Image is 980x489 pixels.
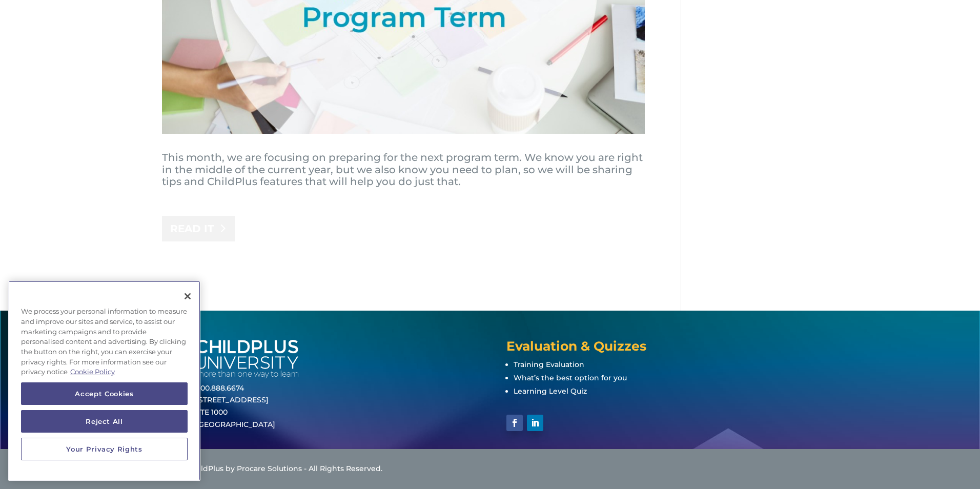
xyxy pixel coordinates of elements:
a: Training Evaluation [514,360,584,369]
div: We process your personal information to measure and improve our sites and service, to assist our ... [8,301,200,382]
div: © 2025 ChildPlus by Procare Solutions - All Rights Reserved. [162,463,818,475]
a: 800.888.6674 [196,383,244,393]
a: Follow on LinkedIn [527,415,543,431]
h4: Evaluation & Quizzes [506,340,784,358]
button: Close [176,285,199,308]
a: Follow on Facebook [506,415,523,431]
a: [STREET_ADDRESS]STE 1000[GEOGRAPHIC_DATA] [196,395,275,429]
div: Privacy [8,281,200,481]
button: Your Privacy Rights [21,438,188,460]
p: This month, we are focusing on preparing for the next program term. We know you are right in the ... [162,152,645,188]
a: More information about your privacy, opens in a new tab [70,368,115,376]
a: Learning Level Quiz [514,386,587,396]
button: Reject All [21,410,188,433]
div: Cookie banner [8,281,200,481]
button: Accept Cookies [21,382,188,405]
img: white-cpu-wordmark [196,340,298,378]
a: What’s the best option for you [514,373,627,382]
iframe: Chat Widget [812,378,980,489]
a: READ IT [162,216,235,241]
